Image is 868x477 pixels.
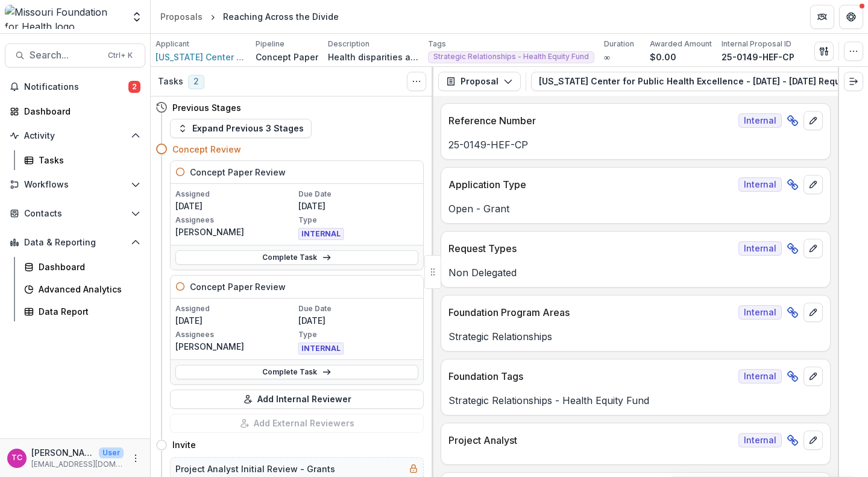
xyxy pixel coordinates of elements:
p: [DATE] [298,314,419,327]
p: Assigned [175,189,296,200]
p: Reference Number [448,113,734,128]
button: Open Workflows [5,175,145,194]
button: edit [804,367,823,386]
p: Non Delegated [448,265,823,280]
h4: Concept Review [172,143,241,156]
h5: Concept Paper Review [190,280,286,293]
p: Due Date [298,189,419,200]
p: [DATE] [175,314,296,327]
div: Proposals [160,10,203,23]
p: Foundation Tags [448,369,734,384]
a: Dashboard [19,257,145,277]
p: [EMAIL_ADDRESS][DOMAIN_NAME] [31,459,124,470]
div: Tasks [39,154,136,166]
span: Notifications [24,82,128,92]
p: [DATE] [175,200,296,212]
p: Application Type [448,177,734,192]
button: Expand right [844,72,863,91]
a: Tasks [19,150,145,170]
p: Due Date [298,303,419,314]
span: Internal [738,113,782,128]
h3: Tasks [158,77,183,87]
button: Partners [810,5,834,29]
span: Strategic Relationships - Health Equity Fund [433,52,589,61]
p: 25-0149-HEF-CP [722,51,794,63]
p: $0.00 [650,51,676,63]
a: Proposals [156,8,207,25]
h4: Previous Stages [172,101,241,114]
p: [PERSON_NAME] [31,446,94,459]
button: Open Data & Reporting [5,233,145,252]
a: Dashboard [5,101,145,121]
div: Reaching Across the Divide [223,10,339,23]
button: Notifications2 [5,77,145,96]
span: INTERNAL [298,343,344,355]
button: edit [804,303,823,322]
p: Assignees [175,329,296,340]
button: Open Activity [5,126,145,145]
span: Data & Reporting [24,238,126,248]
p: Assigned [175,303,296,314]
p: Concept Paper [256,51,318,63]
a: Advanced Analytics [19,279,145,299]
a: [US_STATE] Center for Public Health Excellence [156,51,246,63]
div: Ctrl + K [105,49,135,62]
span: INTERNAL [298,228,344,240]
p: Strategic Relationships [448,329,823,344]
p: ∞ [604,51,610,63]
p: Awarded Amount [650,39,712,49]
button: Toggle View Cancelled Tasks [407,72,426,91]
div: Advanced Analytics [39,283,136,295]
span: Search... [30,49,101,61]
button: Open Contacts [5,204,145,223]
p: Project Analyst [448,433,734,447]
button: Add External Reviewers [170,414,424,433]
p: Health disparities and inequities in rural, suburban, and urban spaces hurt us all; however, thes... [328,51,418,63]
div: Dashboard [39,261,136,273]
p: Foundation Program Areas [448,305,734,320]
button: edit [804,111,823,130]
p: User [99,447,124,458]
span: 2 [128,81,140,93]
button: Add Internal Reviewer [170,390,424,409]
h5: Concept Paper Review [190,166,286,178]
span: Internal [738,241,782,256]
button: Search... [5,43,145,68]
p: Duration [604,39,634,49]
p: Request Types [448,241,734,256]
p: Type [298,215,419,226]
div: Data Report [39,305,136,318]
p: Open - Grant [448,201,823,216]
p: Strategic Relationships - Health Equity Fund [448,393,823,408]
p: [DATE] [298,200,419,212]
p: [PERSON_NAME] [175,226,296,238]
h5: Project Analyst Initial Review - Grants [175,463,335,475]
h4: Invite [172,438,196,451]
p: [PERSON_NAME] [175,340,296,353]
p: Applicant [156,39,189,49]
nav: breadcrumb [156,8,344,25]
span: Internal [738,369,782,384]
p: Description [328,39,370,49]
button: Proposal [438,72,521,91]
button: Get Help [839,5,863,29]
span: 2 [188,75,204,89]
button: Expand Previous 3 Stages [170,119,312,138]
span: Internal [738,433,782,447]
a: Data Report [19,302,145,321]
div: Dashboard [24,105,136,118]
button: edit [804,239,823,258]
span: Activity [24,131,126,141]
a: Complete Task [175,250,418,265]
span: Internal [738,305,782,320]
button: Open entity switcher [128,5,145,29]
button: edit [804,431,823,450]
p: Pipeline [256,39,285,49]
span: Internal [738,177,782,192]
span: Contacts [24,209,126,219]
p: Tags [428,39,446,49]
p: Internal Proposal ID [722,39,791,49]
p: Assignees [175,215,296,226]
button: edit [804,175,823,194]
